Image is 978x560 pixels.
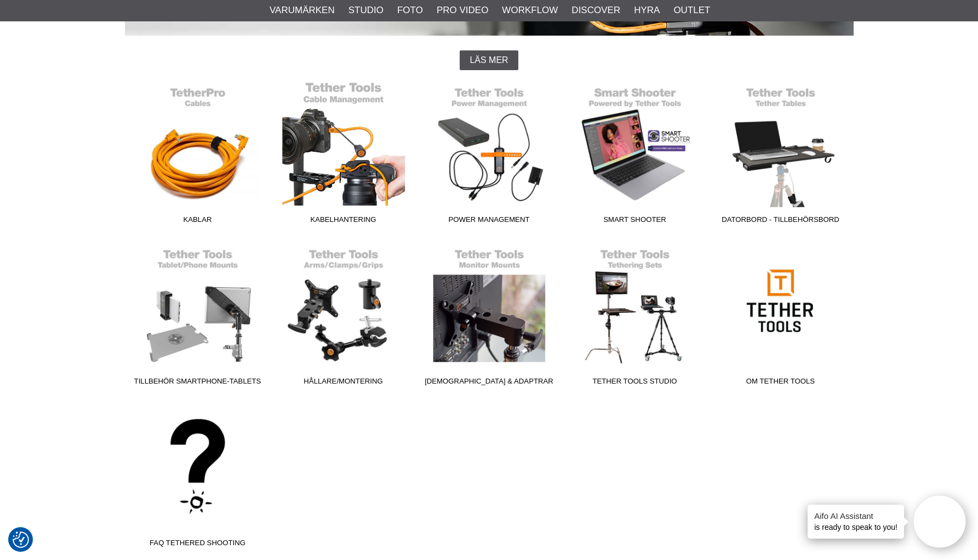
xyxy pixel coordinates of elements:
[708,243,854,391] a: Om Tether Tools
[814,510,897,522] h4: Aifo AI Assistant
[634,3,660,18] a: Hyra
[708,81,854,229] a: Datorbord - Tillbehörsbord
[125,81,271,229] a: Kablar
[562,214,708,229] span: Smart Shooter
[271,376,416,391] span: Hållare/Montering
[562,243,708,391] a: Tether Tools Studio
[571,3,620,18] a: Discover
[348,3,384,18] a: Studio
[562,376,708,391] span: Tether Tools Studio
[13,530,29,550] button: Samtyckesinställningar
[562,81,708,229] a: Smart Shooter
[437,3,488,18] a: Pro Video
[125,538,271,552] span: FAQ Tethered Shooting
[271,81,416,229] a: Kabelhantering
[470,55,508,65] span: Läs mer
[397,3,423,18] a: Foto
[673,3,710,18] a: Outlet
[125,404,271,552] a: FAQ Tethered Shooting
[808,505,904,539] div: is ready to speak to you!
[271,243,416,391] a: Hållare/Montering
[416,81,562,229] a: Power Management
[125,376,271,391] span: Tillbehör Smartphone-Tablets
[416,376,562,391] span: [DEMOGRAPHIC_DATA] & Adaptrar
[270,3,335,18] a: Varumärken
[125,243,271,391] a: Tillbehör Smartphone-Tablets
[13,532,29,548] img: Revisit consent button
[708,376,854,391] span: Om Tether Tools
[416,214,562,229] span: Power Management
[125,214,271,229] span: Kablar
[416,243,562,391] a: [DEMOGRAPHIC_DATA] & Adaptrar
[502,3,558,18] a: Workflow
[271,214,416,229] span: Kabelhantering
[708,214,854,229] span: Datorbord - Tillbehörsbord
